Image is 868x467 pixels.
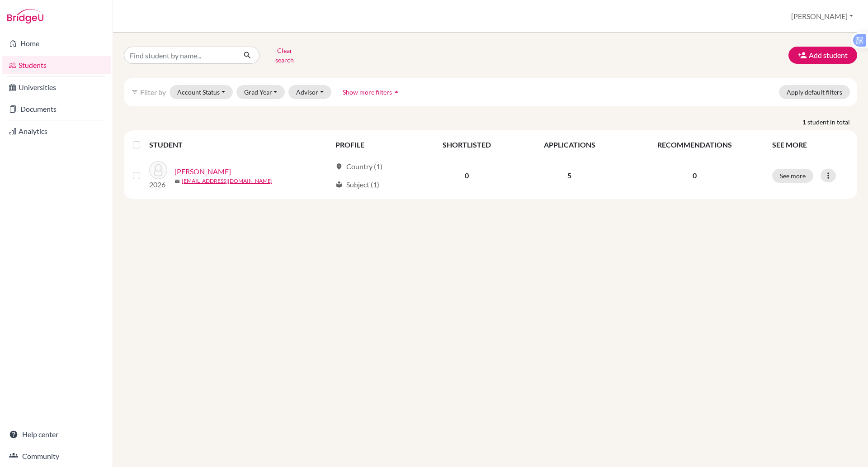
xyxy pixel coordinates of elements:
[787,8,857,25] button: [PERSON_NAME]
[802,117,807,127] strong: 1
[417,134,517,156] th: SHORTLISTED
[779,85,850,99] button: Apply default filters
[236,85,285,99] button: Grad Year
[2,122,111,140] a: Analytics
[335,161,382,172] div: Country (1)
[131,88,138,95] i: filter_list
[517,156,622,195] td: 5
[517,134,622,156] th: APPLICATIONS
[628,170,761,181] p: 0
[2,425,111,443] a: Help center
[175,179,180,184] span: mail
[149,134,330,156] th: STUDENT
[124,47,236,64] input: Find student by name...
[772,169,813,183] button: See more
[335,85,409,99] button: Show more filtersarrow_drop_up
[343,88,392,96] span: Show more filters
[2,56,111,74] a: Students
[2,100,111,118] a: Documents
[335,181,343,188] span: local_library
[2,447,111,465] a: Community
[140,88,166,96] span: Filter by
[2,34,111,52] a: Home
[288,85,331,99] button: Advisor
[788,47,857,64] button: Add student
[392,87,401,96] i: arrow_drop_up
[7,9,43,24] img: Bridge-U
[330,134,417,156] th: PROFILE
[259,43,310,67] button: Clear search
[170,85,233,99] button: Account Status
[149,161,167,179] img: Soriano, Alex
[335,179,379,190] div: Subject (1)
[417,156,517,195] td: 0
[149,179,167,190] p: 2026
[175,166,231,177] a: [PERSON_NAME]
[807,117,857,127] span: student in total
[2,78,111,96] a: Universities
[335,163,343,170] span: location_on
[182,177,273,185] a: [EMAIL_ADDRESS][DOMAIN_NAME]
[767,134,854,156] th: SEE MORE
[623,134,767,156] th: RECOMMENDATIONS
